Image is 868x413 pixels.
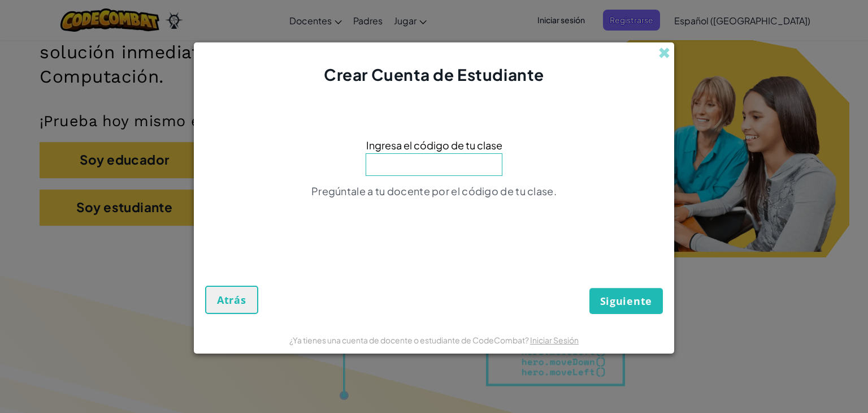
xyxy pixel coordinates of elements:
[530,335,579,345] a: Iniciar Sesión
[311,184,557,197] span: Pregúntale a tu docente por el código de tu clase.
[366,137,502,153] span: Ingresa el código de tu clase
[217,293,246,307] span: Atrás
[324,64,544,84] span: Crear Cuenta de Estudiante
[589,288,663,314] button: Siguiente
[600,294,652,308] span: Siguiente
[205,286,258,314] button: Atrás
[289,335,530,345] span: ¿Ya tienes una cuenta de docente o estudiante de CodeCombat?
